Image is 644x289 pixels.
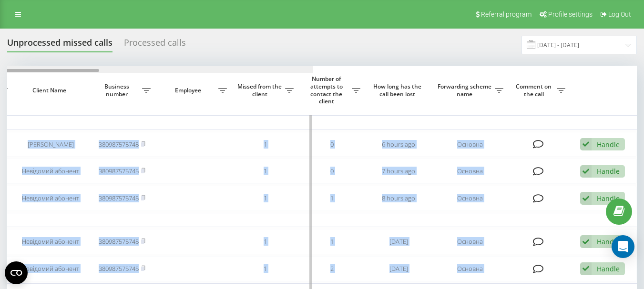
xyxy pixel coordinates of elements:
[597,140,620,149] div: Handle
[303,75,352,105] span: Number of attempts to contact the client
[612,235,634,258] div: Open Intercom Messenger
[513,83,557,98] span: Comment on the call
[99,194,139,202] a: 380987575745
[12,229,89,254] td: Невідомий абонент
[597,167,620,176] div: Handle
[298,132,365,157] td: 0
[365,186,432,211] td: 8 hours ago
[432,159,508,184] td: Основна
[93,83,142,98] span: Business number
[20,87,81,94] span: Client Name
[124,38,186,52] div: Processed calls
[432,256,508,281] td: Основна
[432,229,508,254] td: Основна
[7,38,112,52] div: Unprocessed missed calls
[236,83,285,98] span: Missed from the client
[597,264,620,273] div: Handle
[298,229,365,254] td: 1
[12,256,89,281] td: Невідомий абонент
[365,159,432,184] td: 7 hours ago
[365,229,432,254] td: [DATE]
[12,186,89,211] td: Невідомий абонент
[373,83,424,98] span: How long has the call been lost
[99,140,139,149] a: 380987575745
[232,186,298,211] td: 1
[5,261,28,284] button: Open CMP widget
[432,132,508,157] td: Основна
[99,237,139,246] a: 380987575745
[365,256,432,281] td: [DATE]
[597,194,620,203] div: Handle
[160,87,218,94] span: Employee
[608,10,631,18] span: Log Out
[298,256,365,281] td: 2
[432,186,508,211] td: Основна
[437,83,495,98] span: Forwarding scheme name
[365,132,432,157] td: 6 hours ago
[298,186,365,211] td: 1
[232,132,298,157] td: 1
[99,264,139,273] a: 380987575745
[481,10,532,18] span: Referral program
[298,159,365,184] td: 0
[232,159,298,184] td: 1
[12,159,89,184] td: Невідомий абонент
[232,256,298,281] td: 1
[99,167,139,175] a: 380987575745
[548,10,593,18] span: Profile settings
[12,132,89,157] td: [PERSON_NAME]
[232,229,298,254] td: 1
[597,237,620,246] div: Handle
